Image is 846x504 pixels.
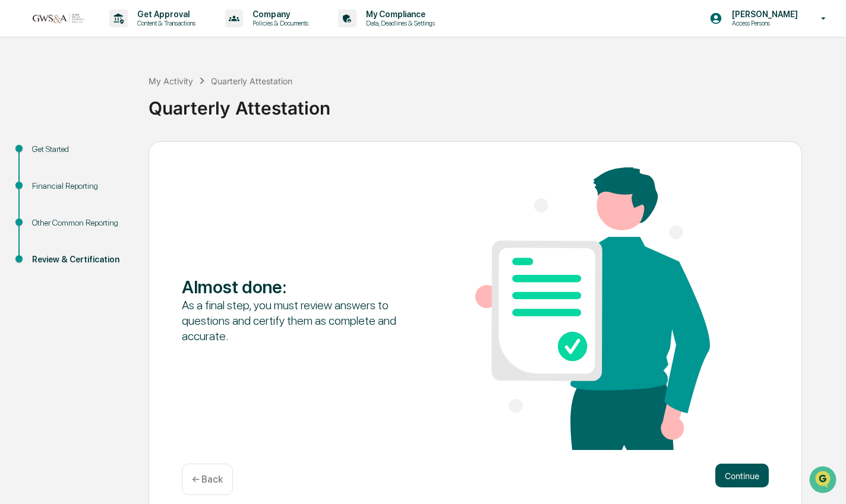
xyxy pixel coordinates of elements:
div: 🖐️ [12,151,21,160]
a: 🖐️Preclearance [7,145,81,166]
div: Get Started [32,143,130,156]
p: ← Back [192,474,223,485]
div: My Activity [149,76,193,86]
div: As a final step, you must review answers to questions and certify them as complete and accurate. [182,297,416,344]
span: Attestations [98,150,147,161]
img: logo [29,12,86,24]
p: How can we help? [12,25,216,44]
div: We're available if you need us! [40,103,150,112]
p: Data, Deadlines & Settings [356,19,441,27]
div: Financial Reporting [32,180,130,192]
img: 1746055101610-c473b297-6a78-478c-a979-82029cc54cd1 [12,91,33,112]
div: Quarterly Attestation [211,76,292,86]
img: Almost done [475,167,710,450]
div: 🔎 [12,173,21,183]
a: 🗄️Attestations [81,145,152,166]
div: Quarterly Attestation [149,88,840,119]
a: Powered byPylon [84,201,144,210]
p: My Compliance [356,9,441,19]
div: 🗄️ [86,151,96,160]
button: Start new chat [202,94,216,109]
span: Preclearance [24,150,77,161]
p: Get Approval [128,9,201,19]
div: Review & Certification [32,253,130,266]
p: Access Persons [722,19,804,27]
p: Company [243,9,314,19]
span: Data Lookup [24,172,75,184]
a: 🔎Data Lookup [7,167,80,189]
p: [PERSON_NAME] [722,9,804,19]
span: Pylon [118,201,144,210]
div: Start new chat [40,91,195,103]
button: Continue [715,464,769,487]
div: Other Common Reporting [32,217,130,229]
iframe: Open customer support [808,465,840,497]
p: Policies & Documents [243,19,314,27]
p: Content & Transactions [128,19,201,27]
div: Almost done : [182,276,416,297]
